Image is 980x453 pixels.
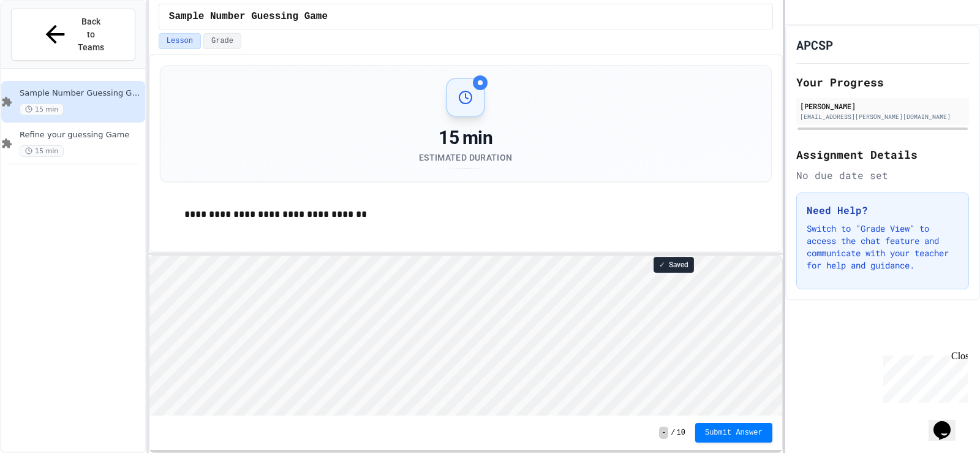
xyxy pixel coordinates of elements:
button: Grade [203,33,241,49]
div: [PERSON_NAME] [800,101,965,112]
span: 10 [677,428,685,438]
h3: Need Help? [807,203,959,218]
p: Switch to "Grade View" to access the chat feature and communicate with your teacher for help and ... [807,223,959,272]
span: 15 min [20,104,64,115]
button: Lesson [159,33,201,49]
h2: Assignment Details [796,146,969,163]
div: No due date set [796,168,969,183]
h2: Your Progress [796,74,969,91]
span: Back to Teams [77,15,105,54]
span: - [659,427,668,439]
iframe: chat widget [878,351,968,403]
div: [EMAIL_ADDRESS][PERSON_NAME][DOMAIN_NAME] [800,112,965,121]
span: / [671,428,675,438]
span: Submit Answer [705,428,763,438]
span: Saved [669,260,688,270]
iframe: Snap! Programming Environment [149,256,782,416]
span: 15 min [20,145,64,157]
div: 15 min [419,127,512,149]
span: ✓ [659,260,665,270]
div: Chat with us now!Close [5,5,85,78]
button: Submit Answer [695,423,772,443]
span: Refine your guessing Game [20,130,143,140]
span: Sample Number Guessing Game [20,88,143,99]
button: Back to Teams [11,9,135,61]
span: Sample Number Guessing Game [169,9,328,24]
div: Estimated Duration [419,151,512,164]
h1: APCSP [796,36,833,53]
iframe: chat widget [929,404,968,441]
